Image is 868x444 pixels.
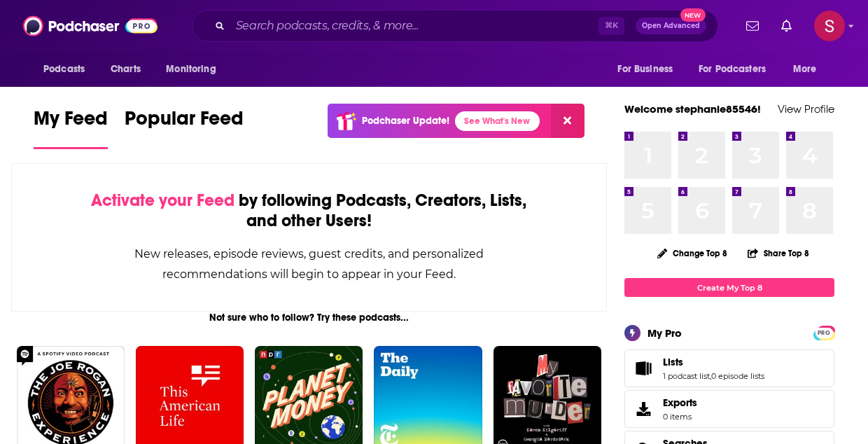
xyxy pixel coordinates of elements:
span: Exports [663,396,697,409]
a: Welcome stephanie85546! [624,102,761,116]
a: Charts [101,56,149,83]
a: My Feed [34,106,108,149]
button: open menu [34,56,103,83]
span: 0 items [663,412,697,422]
span: For Podcasters [699,60,766,79]
button: Share Top 8 [747,240,810,267]
span: Lists [624,349,834,387]
a: PRO [815,327,832,338]
button: Open AdvancedNew [636,18,706,34]
a: 0 episode lists [711,371,764,381]
div: Not sure who to follow? Try these podcasts... [11,312,607,324]
span: My Feed [34,106,108,139]
span: New [680,8,706,22]
a: 1 podcast list [663,371,710,381]
div: My Pro [647,326,682,340]
span: ⌘ K [598,17,624,35]
div: by following Podcasts, Creators, Lists, and other Users! [82,190,536,231]
a: Show notifications dropdown [741,14,764,38]
button: Show profile menu [814,11,845,41]
span: Charts [111,60,141,79]
span: Monitoring [166,60,216,79]
span: Activate your Feed [91,190,234,211]
span: For Business [617,60,673,79]
button: open menu [689,56,786,83]
span: Exports [629,399,657,419]
a: Lists [629,359,657,378]
div: Search podcasts, credits, & more... [192,10,718,42]
a: See What's New [455,111,540,131]
span: Lists [663,356,683,368]
button: open menu [783,56,834,83]
span: Open Advanced [642,22,700,29]
span: Logged in as stephanie85546 [814,11,845,41]
a: Exports [624,390,834,428]
img: Podchaser - Follow, Share and Rate Podcasts [23,13,157,39]
a: Lists [663,356,764,368]
input: Search podcasts, credits, & more... [230,15,598,37]
div: New releases, episode reviews, guest credits, and personalized recommendations will begin to appe... [82,244,536,284]
span: , [710,371,711,381]
p: Podchaser Update! [362,115,449,127]
a: Show notifications dropdown [776,14,797,38]
button: open menu [156,56,234,83]
button: open menu [608,56,690,83]
span: More [793,60,817,79]
a: Popular Feed [125,106,244,149]
a: View Profile [778,102,834,116]
a: Create My Top 8 [624,278,834,297]
span: PRO [815,328,832,338]
button: Change Top 8 [649,244,736,262]
img: User Profile [814,11,845,41]
span: Podcasts [43,60,85,79]
span: Popular Feed [125,106,244,139]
